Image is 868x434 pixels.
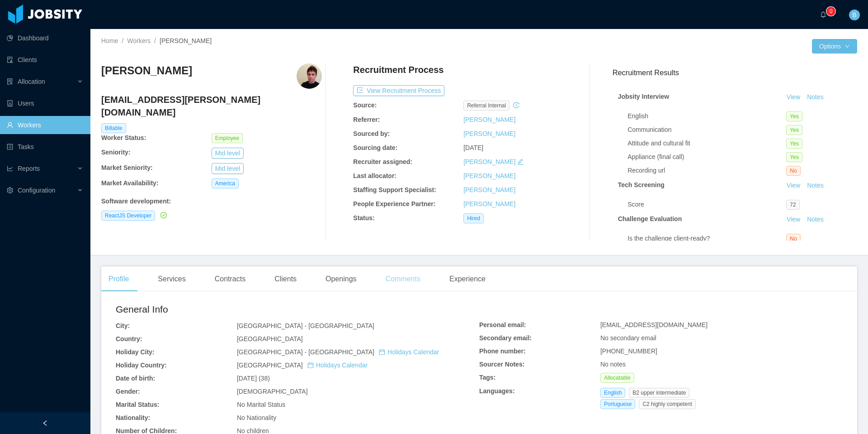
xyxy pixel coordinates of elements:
b: Nationality: [116,414,150,421]
a: icon: robotUsers [7,94,83,112]
i: icon: line-chart [7,165,13,172]
i: icon: solution [7,78,13,85]
b: Source: [353,101,377,109]
i: icon: history [513,102,519,108]
b: Holiday Country: [116,362,167,369]
i: icon: edit [517,159,524,165]
button: icon: exportView Recruitment Process [353,85,444,96]
div: Attitude and cultural fit [627,139,786,148]
b: People Experience Partner: [353,200,435,207]
b: Referrer: [353,116,380,123]
div: Contracts [208,266,253,292]
b: Secondary email: [479,334,532,342]
span: 72 [786,200,799,210]
span: [GEOGRAPHIC_DATA] - [GEOGRAPHIC_DATA] [237,322,374,329]
span: No notes [600,361,626,368]
a: icon: auditClients [7,51,83,69]
b: Languages: [479,387,515,395]
b: Phone number: [479,347,526,355]
i: icon: check-circle [160,212,167,218]
div: Clients [267,266,304,292]
button: Optionsicon: down [812,39,857,53]
button: Mid level [212,163,244,174]
span: / [154,37,156,44]
i: icon: calendar [307,362,314,368]
span: No Nationality [237,414,276,421]
b: Sourcing date: [353,144,397,151]
span: [DATE] [463,144,483,151]
b: Gender: [116,388,140,395]
img: 9543d136-041e-4941-8d12-1e23371d2522_6655f7b72007b-400w.png [297,63,322,89]
b: Country: [116,335,142,342]
a: icon: exportView Recruitment Process [353,87,444,94]
button: Notes [803,214,827,225]
a: icon: pie-chartDashboard [7,29,83,47]
span: Employee [212,133,243,143]
b: Marital Status: [116,401,159,408]
span: [DEMOGRAPHIC_DATA] [237,388,308,395]
div: Score [627,200,786,209]
span: [GEOGRAPHIC_DATA] [237,335,303,342]
div: Services [151,266,193,292]
a: Workers [127,37,151,44]
a: [PERSON_NAME] [463,186,515,193]
span: Yes [786,152,802,162]
a: [PERSON_NAME] [463,130,515,137]
div: Profile [101,266,136,292]
span: [GEOGRAPHIC_DATA] [237,362,368,369]
b: Software development : [101,198,171,205]
h3: [PERSON_NAME] [101,63,192,78]
h2: General Info [116,302,479,317]
span: Allocation [18,78,45,85]
strong: Tech Screening [618,181,665,188]
b: Market Availability: [101,179,159,187]
a: View [783,93,803,101]
b: Worker Status: [101,134,146,141]
span: B [852,10,856,20]
span: Yes [786,111,802,121]
b: Tags: [479,374,495,381]
span: B2 upper intermediate [629,388,689,398]
div: Experience [442,266,493,292]
b: Market Seniority: [101,164,153,171]
span: Yes [786,139,802,149]
strong: Jobsity Interview [618,93,670,100]
div: English [627,111,786,121]
b: Last allocator: [353,172,396,179]
a: icon: profileTasks [7,138,83,156]
span: Configuration [18,187,55,194]
div: Is the challenge client-ready? [627,234,786,243]
b: Sourcer Notes: [479,361,524,368]
span: America [212,178,239,188]
a: [PERSON_NAME] [463,158,515,165]
a: Home [101,37,118,44]
i: icon: bell [820,11,826,18]
b: Date of birth: [116,375,155,382]
i: icon: calendar [379,349,385,355]
a: icon: check-circle [159,212,167,219]
span: / [122,37,123,44]
b: City: [116,322,130,329]
b: Status: [353,214,374,222]
sup: 0 [826,7,835,16]
span: No secondary email [600,334,656,342]
span: Portuguese [600,399,635,409]
a: icon: calendarHolidays Calendar [379,348,439,356]
strong: Challenge Evaluation [618,215,682,222]
span: Referral internal [463,101,509,111]
h4: Recruitment Process [353,63,443,76]
a: icon: userWorkers [7,116,83,134]
div: Comments [378,266,428,292]
i: icon: setting [7,187,13,193]
b: Holiday City: [116,348,155,356]
span: Hired [463,213,484,223]
span: Billable [101,123,126,133]
div: Openings [318,266,364,292]
span: ReactJS Developer [101,211,155,221]
span: [DATE] (38) [237,375,270,382]
button: Mid level [212,148,244,159]
b: Sourced by: [353,130,390,137]
span: Allocatable [600,373,634,383]
h4: [EMAIL_ADDRESS][PERSON_NAME][DOMAIN_NAME] [101,93,322,119]
a: View [783,182,803,189]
